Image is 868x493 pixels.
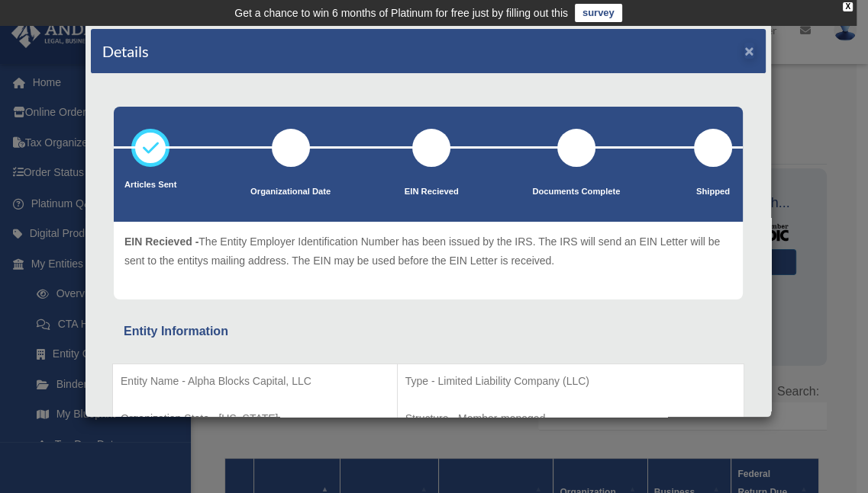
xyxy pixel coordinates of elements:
[124,321,733,342] div: Entity Information
[121,409,389,428] p: Organization State - [US_STATE]
[575,4,622,22] a: survey
[405,184,459,200] p: EIN Recieved
[843,2,853,11] div: close
[250,184,331,200] p: Organizational Date
[124,232,732,270] p: The Entity Employer Identification Number has been issued by the IRS. The IRS will send an EIN Le...
[694,184,732,200] p: Shipped
[124,178,176,193] p: Articles Sent
[405,409,736,428] p: Structure - Member-managed
[744,43,754,59] button: ×
[124,235,198,248] span: EIN Recieved -
[121,372,389,391] p: Entity Name - Alpha Blocks Capital, LLC
[234,4,568,22] div: Get a chance to win 6 months of Platinum for free just by filling out this
[532,184,620,200] p: Documents Complete
[102,40,149,62] h4: Details
[405,372,736,391] p: Type - Limited Liability Company (LLC)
